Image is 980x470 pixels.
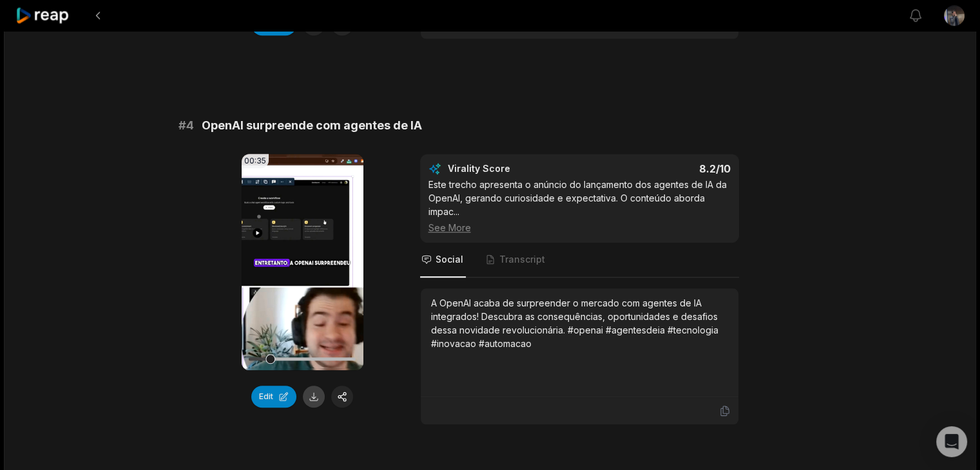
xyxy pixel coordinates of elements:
span: # 4 [178,117,194,135]
span: Social [436,253,463,266]
div: Virality Score [448,162,586,175]
div: Este trecho apresenta o anúncio do lançamento dos agentes de IA da OpenAI, gerando curiosidade e ... [428,178,731,234]
div: A OpenAI acaba de surpreender o mercado com agentes de IA integrados! Descubra as consequências, ... [431,296,728,350]
video: Your browser does not support mp4 format. [242,154,363,370]
div: 8.2 /10 [592,162,731,175]
span: OpenAI surpreende com agentes de IA [202,117,422,135]
button: Edit [251,386,296,408]
nav: Tabs [420,243,739,277]
div: Open Intercom Messenger [936,426,967,457]
div: See More [428,221,731,234]
span: Transcript [499,253,545,266]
